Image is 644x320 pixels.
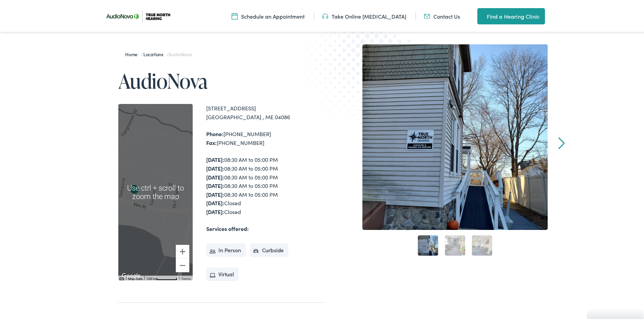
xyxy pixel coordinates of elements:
[322,11,406,19] a: Take Online [MEDICAL_DATA]
[206,154,224,162] strong: [DATE]:
[424,11,460,19] a: Contact Us
[250,242,289,256] li: Curbside
[477,7,545,23] a: Find a Hearing Clinic
[206,154,325,215] div: 08:30 AM to 05:00 PM 08:30 AM to 05:00 PM 08:30 AM to 05:00 PM 08:30 AM to 05:00 PM 08:30 AM to 0...
[143,49,167,56] a: Locations
[146,276,156,279] span: 100 m
[232,11,305,19] a: Schedule an Appointment
[206,266,239,280] li: Virtual
[206,163,224,171] strong: [DATE]:
[120,270,142,279] a: Open this area in Google Maps (opens a new window)
[206,137,217,145] strong: Fax:
[206,129,223,136] strong: Phone:
[206,189,224,197] strong: [DATE]:
[206,128,325,146] div: [PHONE_NUMBER] [PHONE_NUMBER]
[169,49,192,56] span: AudioNova
[126,181,143,197] div: AudioNova
[206,103,325,120] div: [STREET_ADDRESS] [GEOGRAPHIC_DATA] , ME 04086
[472,234,492,254] a: 3
[206,223,249,231] strong: Services offered:
[206,242,246,256] li: In Person
[181,276,191,279] a: Terms (opens in new tab)
[206,172,224,179] strong: [DATE]:
[125,49,141,56] a: Home
[206,207,224,214] strong: [DATE]:
[232,11,238,19] img: Icon symbolizing a calendar in color code ffb348
[445,234,465,254] a: 2
[128,275,142,280] button: Map Data
[119,275,124,280] button: Keyboard shortcuts
[206,198,224,205] strong: [DATE]:
[176,243,189,257] button: Zoom in
[418,234,438,254] a: 1
[322,11,328,19] img: Headphones icon in color code ffb348
[144,274,179,279] button: Map Scale: 100 m per 58 pixels
[176,257,189,271] button: Zoom out
[206,180,224,188] strong: [DATE]:
[424,11,430,19] img: Mail icon in color code ffb348, used for communication purposes
[120,270,142,279] img: Google
[118,68,325,91] h1: AudioNova
[125,49,192,56] span: / /
[558,136,565,148] a: Next
[477,11,483,19] img: utility icon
